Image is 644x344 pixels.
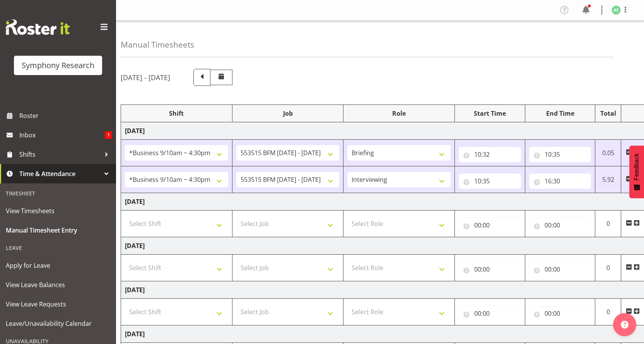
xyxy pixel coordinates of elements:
[459,306,521,321] input: Click to select...
[621,321,629,329] img: help-xxl-2.png
[125,109,228,118] div: Shift
[595,255,621,281] td: 0
[19,129,105,141] span: Inbox
[6,19,70,35] img: Rosterit website logo
[529,147,591,162] input: Click to select...
[19,149,101,160] span: Shifts
[105,131,112,139] span: 1
[347,109,451,118] div: Role
[19,110,112,122] span: Roster
[459,109,521,118] div: Start Time
[529,262,591,277] input: Click to select...
[6,318,110,329] span: Leave/Unavailability Calendar
[595,140,621,166] td: 0.05
[629,145,644,198] button: Feedback - Show survey
[2,221,114,240] a: Manual Timesheet Entry
[2,201,114,221] a: View Timesheets
[529,109,591,118] div: End Time
[529,306,591,321] input: Click to select...
[612,5,621,15] img: angela-tunnicliffe1838.jpg
[595,166,621,193] td: 5.92
[6,205,110,217] span: View Timesheets
[22,60,94,71] div: Symphony Research
[2,314,114,333] a: Leave/Unavailability Calendar
[2,185,114,201] div: Timesheet
[2,256,114,275] a: Apply for Leave
[595,299,621,325] td: 0
[595,211,621,237] td: 0
[459,147,521,162] input: Click to select...
[459,262,521,277] input: Click to select...
[19,168,101,180] span: Time & Attendance
[6,298,110,310] span: View Leave Requests
[6,279,110,291] span: View Leave Balances
[529,173,591,189] input: Click to select...
[121,40,194,49] h4: Manual Timesheets
[529,217,591,233] input: Click to select...
[6,260,110,271] span: Apply for Leave
[459,173,521,189] input: Click to select...
[2,240,114,256] div: Leave
[236,109,340,118] div: Job
[2,294,114,314] a: View Leave Requests
[633,153,640,180] span: Feedback
[599,109,617,118] div: Total
[2,275,114,294] a: View Leave Balances
[459,217,521,233] input: Click to select...
[6,224,110,236] span: Manual Timesheet Entry
[121,73,170,82] h5: [DATE] - [DATE]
